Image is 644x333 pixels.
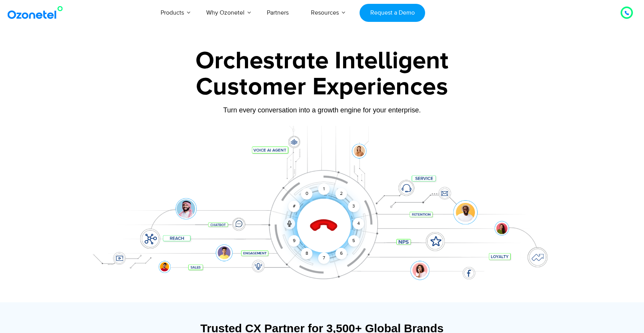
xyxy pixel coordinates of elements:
[288,201,300,212] div: #
[301,188,312,199] div: 0
[360,4,425,22] a: Request a Demo
[348,235,360,247] div: 5
[301,248,312,259] div: 8
[82,49,562,73] div: Orchestrate Intelligent
[288,235,300,247] div: 9
[335,248,347,259] div: 6
[82,106,562,114] div: Turn every conversation into a growth engine for your enterprise.
[82,69,562,106] div: Customer Experiences
[348,201,360,212] div: 3
[318,252,330,264] div: 7
[353,218,364,229] div: 4
[318,183,330,195] div: 1
[335,188,347,199] div: 2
